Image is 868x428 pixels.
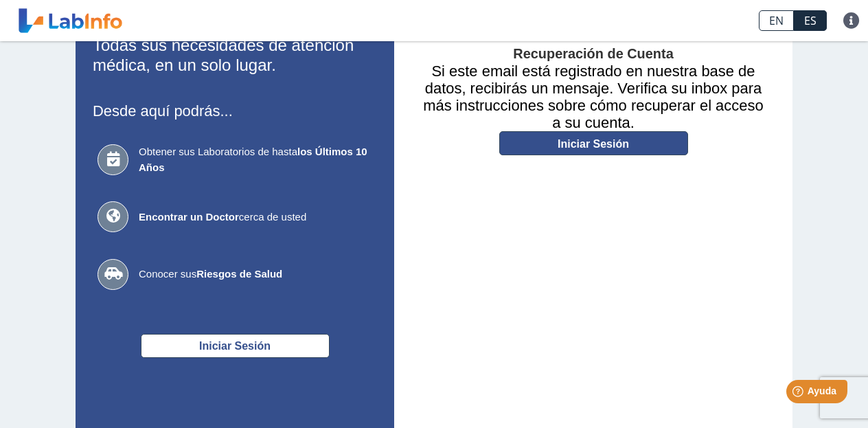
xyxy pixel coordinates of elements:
a: ES [794,10,827,31]
a: EN [759,10,794,31]
b: los Últimos 10 Años [139,146,367,173]
span: Conocer sus [139,267,372,282]
a: Iniciar Sesión [499,131,688,155]
h3: Si este email está registrado en nuestra base de datos, recibirás un mensaje. Verifica su inbox p... [415,63,772,131]
h3: Desde aquí podrás... [93,102,377,120]
b: Riesgos de Salud [196,268,282,280]
h2: Todas sus necesidades de atención médica, en un solo lugar. [93,36,377,76]
iframe: Help widget launcher [746,374,853,413]
h4: Recuperación de Cuenta [415,46,772,63]
span: Obtener sus Laboratorios de hasta [139,144,372,175]
button: Iniciar Sesión [141,334,330,358]
span: cerca de usted [139,210,372,225]
b: Encontrar un Doctor [139,211,239,223]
